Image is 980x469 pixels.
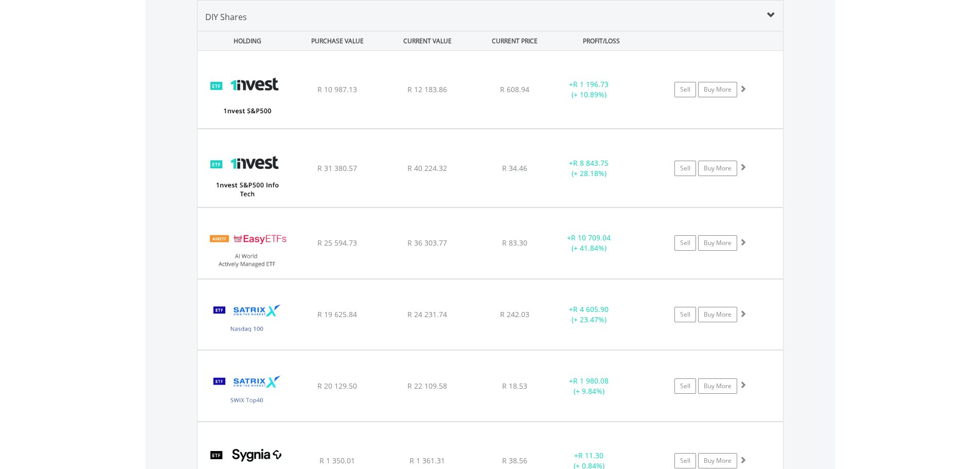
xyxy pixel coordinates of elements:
[317,309,357,319] span: R 19 625.84
[203,363,291,419] img: TFSA.STXSWX.png
[502,456,527,465] span: R 38.56
[698,453,737,468] a: Buy More
[674,378,696,394] a: Sell
[407,163,447,173] span: R 40 224.32
[384,31,472,50] div: CURRENT VALUE
[558,31,646,50] div: PROFIT/LOSS
[571,233,611,242] span: R 10 709.04
[550,304,628,325] div: + (+ 23.47%)
[573,79,609,89] span: R 1 196.73
[407,381,447,391] span: R 22 109.58
[550,79,628,100] div: + (+ 10.89%)
[698,82,737,97] a: Buy More
[573,304,609,314] span: R 4 605.90
[698,307,737,322] a: Buy More
[203,221,291,276] img: TFSA.EASYAI.png
[203,292,291,348] img: TFSA.STXNDQ.png
[502,163,527,173] span: R 34.46
[674,235,696,251] a: Sell
[500,84,529,94] span: R 608.94
[409,456,445,465] span: R 1 361.31
[674,307,696,322] a: Sell
[205,11,247,23] span: DIY Shares
[203,142,291,204] img: TFSA.ETF5IT.png
[473,31,555,50] div: CURRENT PRICE
[502,381,527,391] span: R 18.53
[698,378,737,394] a: Buy More
[573,158,609,168] span: R 8 843.75
[294,31,382,50] div: PURCHASE VALUE
[674,82,696,97] a: Sell
[550,158,628,179] div: + (+ 28.18%)
[698,235,737,251] a: Buy More
[407,84,447,94] span: R 12 183.86
[317,84,357,94] span: R 10 987.13
[500,309,529,319] span: R 242.03
[502,238,527,248] span: R 83.30
[317,238,357,248] span: R 25 594.73
[407,238,447,248] span: R 36 303.77
[578,450,603,460] span: R 11.30
[698,161,737,176] a: Buy More
[317,381,357,391] span: R 20 129.50
[317,163,357,173] span: R 31 380.57
[573,376,609,386] span: R 1 980.08
[203,64,291,126] img: TFSA.ETF500.png
[319,456,355,465] span: R 1 350.01
[674,453,696,468] a: Sell
[674,161,696,176] a: Sell
[198,31,292,50] div: HOLDING
[550,376,628,396] div: + (+ 9.84%)
[550,233,628,253] div: + (+ 41.84%)
[407,309,447,319] span: R 24 231.74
